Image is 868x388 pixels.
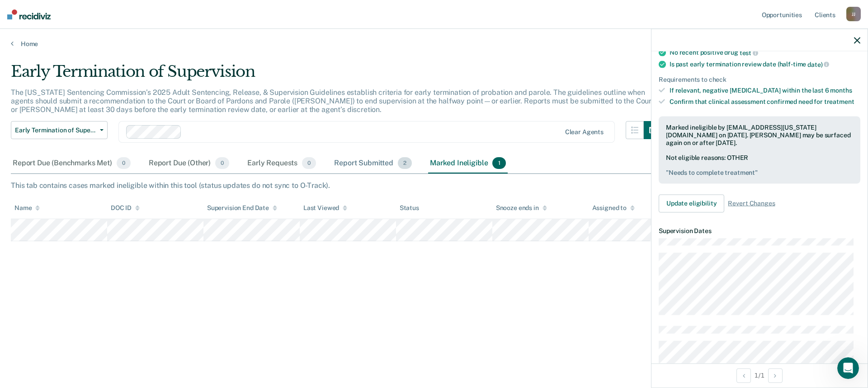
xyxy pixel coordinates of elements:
[807,61,829,68] span: date)
[768,368,783,383] button: Next Opportunity
[837,357,859,379] iframe: Intercom live chat
[332,154,414,173] div: Report Submitted
[111,204,140,212] div: DOC ID
[728,200,775,207] span: Revert Changes
[666,124,853,146] div: Marked ineligible by [EMAIL_ADDRESS][US_STATE][DOMAIN_NAME] on [DATE]. [PERSON_NAME] may be surfa...
[736,368,751,383] button: Previous Opportunity
[846,7,861,21] div: J J
[302,157,316,169] span: 0
[11,181,857,190] div: This tab contains cases marked ineligible within this tool (status updates do not sync to O-Track).
[207,204,277,212] div: Supervision End Date
[659,194,724,212] button: Update eligibility
[592,204,635,212] div: Assigned to
[398,157,412,169] span: 2
[11,62,662,88] div: Early Termination of Supervision
[428,154,508,173] div: Marked Ineligible
[740,49,758,56] span: test
[11,154,132,173] div: Report Due (Benchmarks Met)
[824,98,854,105] span: treatment
[492,157,505,169] span: 1
[15,126,96,134] span: Early Termination of Supervision
[659,75,860,83] div: Requirements to check
[670,98,860,106] div: Confirm that clinical assessment confirmed need for
[400,204,419,212] div: Status
[565,128,604,136] div: Clear agents
[11,88,654,114] p: The [US_STATE] Sentencing Commission’s 2025 Adult Sentencing, Release, & Supervision Guidelines e...
[14,204,40,212] div: Name
[666,169,853,177] pre: " Needs to complete treatment "
[659,227,860,234] dt: Supervision Dates
[215,157,229,169] span: 0
[651,363,868,387] div: 1 / 1
[245,154,318,173] div: Early Requests
[117,157,131,169] span: 0
[303,204,347,212] div: Last Viewed
[670,49,860,57] div: No recent positive drug
[147,154,231,173] div: Report Due (Other)
[670,87,860,94] div: If relevant, negative [MEDICAL_DATA] within the last 6
[830,87,852,94] span: months
[11,40,857,48] a: Home
[7,9,51,19] img: Recidiviz
[496,204,547,212] div: Snooze ends in
[670,61,860,69] div: Is past early termination review date (half-time
[666,154,853,177] div: Not eligible reasons: OTHER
